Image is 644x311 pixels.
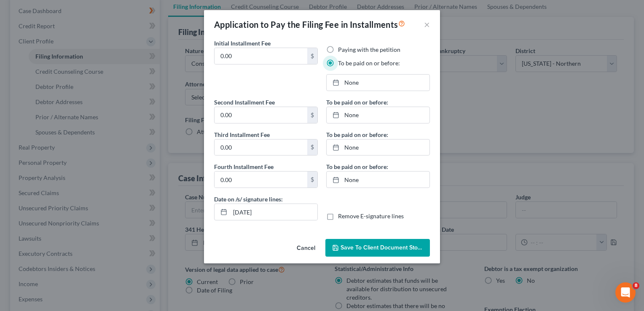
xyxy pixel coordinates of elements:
[290,240,322,257] button: Cancel
[327,172,429,188] a: None
[230,204,317,220] input: MM/DD/YYYY
[338,212,404,220] label: Remove E-signature lines
[214,162,274,171] label: Fourth Installment Fee
[215,48,307,64] input: 0.00
[633,282,639,289] span: 8
[338,59,400,67] label: To be paid on or before:
[341,244,430,251] span: Save to Client Document Storage
[307,172,317,188] div: $
[326,162,388,171] label: To be paid on or before:
[214,19,405,30] div: Application to Pay the Filing Fee in Installments
[214,98,275,107] label: Second Installment Fee
[327,75,429,91] a: None
[214,39,271,48] label: Initial Installment Fee
[307,107,317,123] div: $
[214,130,270,139] label: Third Installment Fee
[307,48,317,64] div: $
[615,282,636,303] iframe: Intercom live chat
[338,46,400,54] label: Paying with the petition
[215,172,307,188] input: 0.00
[326,130,388,139] label: To be paid on or before:
[215,107,307,123] input: 0.00
[326,98,388,107] label: To be paid on or before:
[327,107,429,123] a: None
[214,195,283,204] label: Date on /s/ signature lines:
[307,139,317,155] div: $
[325,239,430,257] button: Save to Client Document Storage
[424,19,430,29] button: ×
[327,139,429,155] a: None
[215,139,307,155] input: 0.00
